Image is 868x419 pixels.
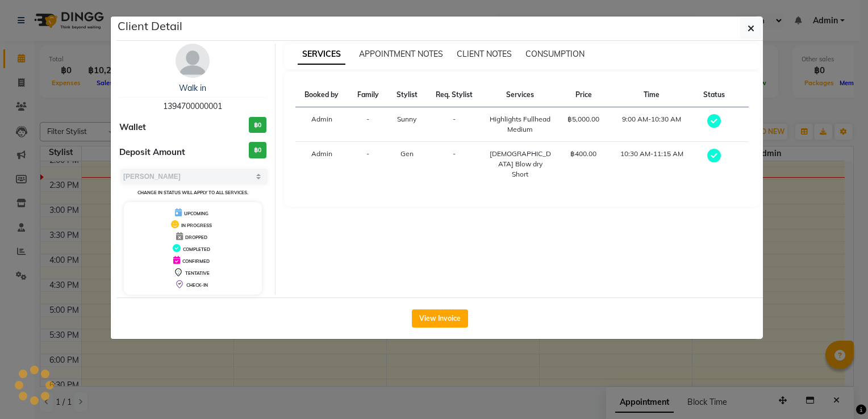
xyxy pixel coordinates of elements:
[525,49,585,59] span: CONSUMPTION
[397,115,416,123] span: Sunny
[359,49,443,59] span: APPOINTMENT NOTES
[426,107,482,142] td: -
[426,83,482,107] th: Req. Stylist
[181,223,212,228] span: IN PROGRESS
[186,282,208,288] span: CHECK-IN
[185,270,210,276] span: TENTATIVE
[609,83,694,107] th: Time
[694,83,733,107] th: Status
[249,117,266,133] h3: ฿0
[489,114,552,135] div: Highlights Fullhead Medium
[137,190,248,195] small: Change in status will apply to all services.
[609,142,694,187] td: 10:30 AM-11:15 AM
[482,83,558,107] th: Services
[182,258,210,264] span: CONFIRMED
[184,211,208,216] span: UPCOMING
[298,44,345,65] span: SERVICES
[489,149,552,179] div: [DEMOGRAPHIC_DATA] Blow dry Short
[565,114,602,124] div: ฿5,000.00
[179,83,206,93] a: Walk in
[348,142,387,187] td: -
[348,83,387,107] th: Family
[163,101,222,111] span: 1394700000001
[295,142,349,187] td: Admin
[119,121,146,134] span: Wallet
[348,107,387,142] td: -
[412,309,468,328] button: View Invoice
[249,142,266,158] h3: ฿0
[295,83,349,107] th: Booked by
[387,83,426,107] th: Stylist
[295,107,349,142] td: Admin
[457,49,512,59] span: CLIENT NOTES
[185,234,207,240] span: DROPPED
[565,149,602,159] div: ฿400.00
[426,142,482,187] td: -
[176,44,210,78] img: avatar
[119,146,185,159] span: Deposit Amount
[609,107,694,142] td: 9:00 AM-10:30 AM
[400,149,414,158] span: Gen
[183,246,210,252] span: COMPLETED
[558,83,609,107] th: Price
[118,18,182,35] h5: Client Detail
